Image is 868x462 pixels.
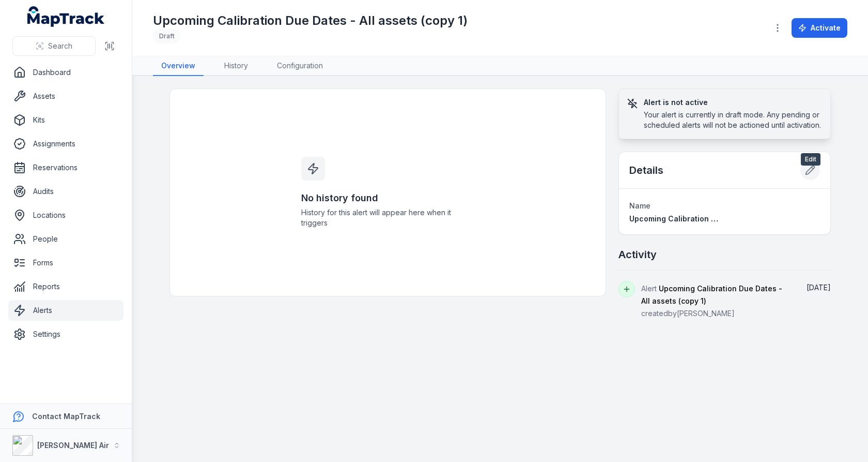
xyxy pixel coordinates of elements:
[629,201,650,210] span: Name
[32,412,100,421] strong: Contact MapTrack
[27,6,105,27] a: MapTrack
[37,441,109,450] strong: [PERSON_NAME] Air
[644,110,822,130] div: Your alert is currently in draft mode. Any pending or scheduled alerts will not be actioned until...
[269,56,331,76] a: Configuration
[301,207,475,228] span: History for this alert will appear here when it triggers
[8,157,123,178] a: Reservations
[641,284,782,318] span: Alert created by [PERSON_NAME]
[8,110,123,130] a: Kits
[12,36,96,56] button: Search
[153,56,204,76] a: Overview
[8,62,123,83] a: Dashboard
[8,86,123,107] a: Assets
[807,283,831,292] span: [DATE]
[8,181,123,202] a: Audits
[153,12,468,29] h1: Upcoming Calibration Due Dates - All assets (copy 1)
[8,300,123,321] a: Alerts
[153,29,181,43] div: Draft
[8,324,123,345] a: Settings
[301,191,475,205] h3: No history found
[8,229,123,249] a: People
[216,56,256,76] a: History
[641,284,782,305] span: Upcoming Calibration Due Dates - All assets (copy 1)
[8,205,123,226] a: Locations
[8,276,123,297] a: Reports
[792,18,847,38] button: Activate
[618,247,657,262] h2: Activity
[8,252,123,273] a: Forms
[629,163,663,177] h2: Details
[48,41,72,51] span: Search
[801,153,820,166] span: Edit
[644,97,822,108] h3: Alert is not active
[629,214,822,223] span: Upcoming Calibration Due Dates - All assets (copy 1)
[8,133,123,154] a: Assignments
[807,283,831,292] time: 18/08/2025, 10:59:11 am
